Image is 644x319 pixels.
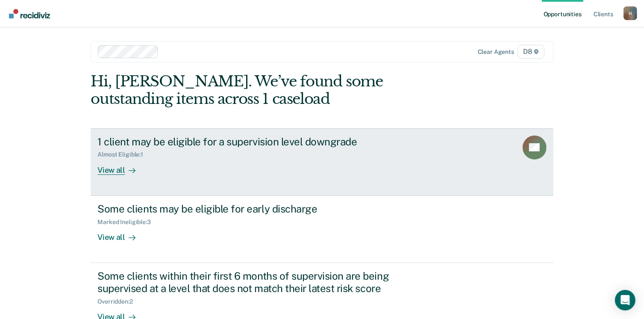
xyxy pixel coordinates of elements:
div: Almost Eligible : 1 [97,151,150,158]
div: View all [97,158,145,175]
div: Clear agents [478,48,514,56]
div: H [623,6,637,20]
a: 1 client may be eligible for a supervision level downgradeAlmost Eligible:1View all [91,128,553,196]
div: Some clients may be eligible for early discharge [97,203,397,215]
div: 1 client may be eligible for a supervision level downgrade [97,136,397,148]
img: Recidiviz [9,9,50,18]
div: View all [97,225,145,242]
span: D8 [518,45,544,59]
div: Marked Ineligible : 3 [97,219,157,226]
div: Open Intercom Messenger [615,290,635,310]
a: Some clients may be eligible for early dischargeMarked Ineligible:3View all [91,196,553,263]
div: Hi, [PERSON_NAME]. We’ve found some outstanding items across 1 caseload [91,73,461,108]
div: Overridden : 2 [97,298,139,305]
div: Some clients within their first 6 months of supervision are being supervised at a level that does... [97,270,397,295]
button: Profile dropdown button [623,6,637,20]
